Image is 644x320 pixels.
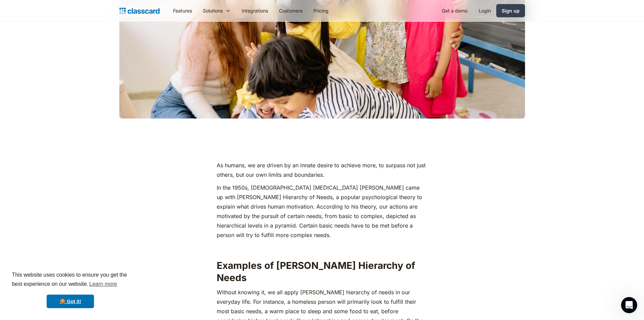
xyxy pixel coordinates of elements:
div: Solutions [203,7,223,14]
h2: Examples of [PERSON_NAME] Hierarchy of Needs [217,259,427,284]
div: Sign up [502,7,520,14]
a: Integrations [236,3,273,18]
p: As humans, we are driven by an innate desire to achieve more, to surpass not just others, but our... [217,161,427,179]
a: Customers [273,3,308,18]
a: dismiss cookie message [47,295,94,308]
iframe: Intercom live chat [621,297,637,313]
div: Solutions [197,3,236,18]
a: Sign up [496,4,525,17]
div: cookieconsent [5,264,135,315]
p: ‍ [217,243,427,253]
a: Pricing [308,3,334,18]
a: home [119,6,160,16]
span: This website uses cookies to ensure you get the best experience on our website. [12,271,129,289]
a: Features [168,3,197,18]
p: In the 1950s, [DEMOGRAPHIC_DATA] [MEDICAL_DATA] [PERSON_NAME] came up with [PERSON_NAME] Hierarch... [217,183,427,240]
a: Login [473,3,496,18]
a: learn more about cookies [88,279,118,289]
a: Get a demo [436,3,473,18]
